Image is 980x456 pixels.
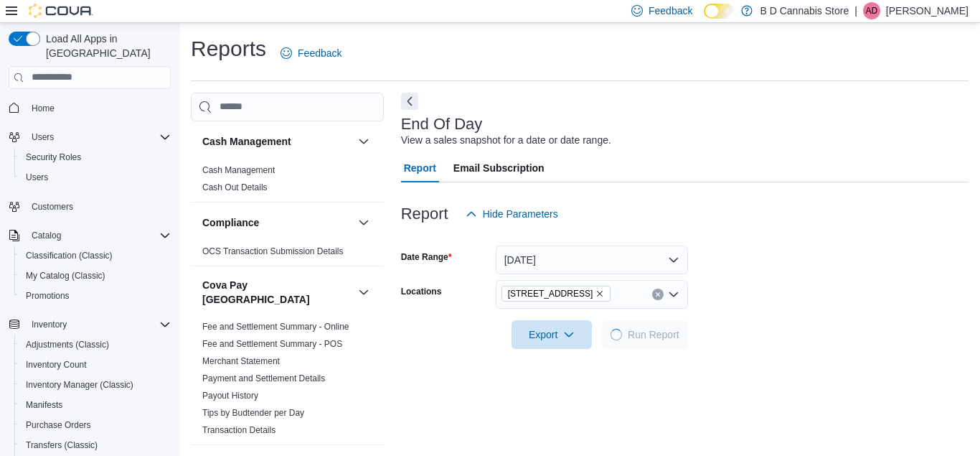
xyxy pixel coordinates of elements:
span: Inventory Count [20,356,171,373]
button: Inventory [3,315,176,335]
a: Adjustments (Classic) [20,336,115,353]
h3: End Of Day [401,116,483,133]
img: Cova [29,4,93,18]
span: Promotions [26,290,70,302]
button: [DATE] [496,246,688,274]
span: Catalog [32,230,61,241]
button: Inventory Count [14,355,176,375]
span: 213 City Centre Mall [501,286,611,302]
button: Compliance [355,214,372,231]
span: Adjustments (Classic) [26,339,109,350]
a: Cash Management [202,165,275,175]
button: My Catalog (Classic) [14,266,176,286]
span: [STREET_ADDRESS] [508,287,593,301]
span: My Catalog (Classic) [26,270,105,281]
span: Adjustments (Classic) [20,336,171,353]
button: Home [3,98,176,118]
span: Catalog [26,227,171,244]
span: Inventory Manager (Classic) [20,376,171,394]
span: Classification (Classic) [20,247,171,264]
a: Payment and Settlement Details [202,373,325,383]
span: OCS Transaction Submission Details [202,246,344,257]
span: Customers [32,201,73,213]
span: Report [404,154,436,182]
a: OCS Transaction Submission Details [202,246,344,256]
a: Manifests [20,396,68,414]
span: Users [32,131,54,143]
a: Home [26,100,60,117]
button: Adjustments (Classic) [14,335,176,355]
span: Home [32,103,55,114]
button: Purchase Orders [14,415,176,435]
button: Cova Pay [GEOGRAPHIC_DATA] [355,284,372,301]
span: Merchant Statement [202,355,280,367]
a: Classification (Classic) [20,247,118,264]
p: B D Cannabis Store [760,2,849,19]
button: Inventory Manager (Classic) [14,375,176,395]
span: Feedback [649,4,692,18]
span: Email Subscription [453,154,545,182]
a: Fee and Settlement Summary - POS [202,339,342,349]
span: Payout History [202,390,258,401]
h1: Reports [191,34,266,63]
div: Cash Management [191,162,384,202]
span: Security Roles [26,152,81,163]
div: Aman Dhillon [863,2,880,19]
span: Fee and Settlement Summary - Online [202,321,349,332]
button: Catalog [3,225,176,246]
button: Classification (Classic) [14,246,176,266]
span: Purchase Orders [20,417,171,434]
button: Manifests [14,395,176,415]
h3: Compliance [202,215,259,230]
span: Hide Parameters [483,207,558,221]
a: Users [20,169,54,186]
span: Inventory [26,316,171,333]
button: Users [3,127,176,147]
span: Inventory [32,319,67,330]
span: Promotions [20,287,171,304]
span: Run Report [628,327,679,342]
a: Fee and Settlement Summary - Online [202,322,349,332]
p: | [854,2,857,19]
button: Catalog [26,227,67,244]
span: Transfers (Classic) [26,439,98,451]
span: Inventory Count [26,359,87,371]
span: Payment and Settlement Details [202,373,325,384]
button: Hide Parameters [460,200,564,228]
span: Dark Mode [704,19,705,19]
a: Tips by Budtender per Day [202,408,304,418]
button: Compliance [202,215,352,230]
span: Manifests [26,399,62,411]
a: My Catalog (Classic) [20,267,111,284]
span: Load All Apps in [GEOGRAPHIC_DATA] [40,32,171,60]
button: Users [14,167,176,187]
div: Cova Pay [GEOGRAPHIC_DATA] [191,318,384,445]
button: Users [26,129,60,146]
a: Customers [26,198,79,215]
button: Clear input [652,289,664,300]
div: Compliance [191,243,384,266]
label: Locations [401,286,442,297]
span: Home [26,99,171,117]
button: Security Roles [14,147,176,167]
span: Transfers (Classic) [20,437,171,454]
span: Purchase Orders [26,419,91,431]
span: Inventory Manager (Classic) [26,379,133,391]
button: LoadingRun Report [602,320,688,349]
a: Feedback [275,39,347,68]
a: Promotions [20,287,75,304]
span: Security Roles [20,149,171,166]
button: Cova Pay [GEOGRAPHIC_DATA] [202,278,352,307]
button: Remove 213 City Centre Mall from selection in this group [595,289,604,298]
span: Fee and Settlement Summary - POS [202,338,342,350]
button: Open list of options [668,289,679,300]
a: Inventory Count [20,356,93,373]
span: AD [866,2,878,19]
a: Merchant Statement [202,356,280,366]
button: Transfers (Classic) [14,435,176,455]
span: Users [20,169,171,186]
span: My Catalog (Classic) [20,267,171,284]
p: [PERSON_NAME] [886,2,969,19]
